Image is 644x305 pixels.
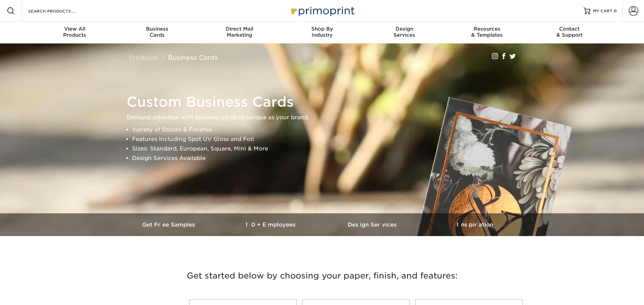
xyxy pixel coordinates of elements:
[322,221,424,228] h3: Design Services
[168,54,218,61] a: Business Cards
[116,26,198,32] span: Business
[220,213,322,236] a: 10+ Employees
[116,22,198,43] a: BusinessCards
[363,22,446,43] a: DesignServices
[132,134,524,144] li: Features Including Spot UV Gloss and Foil
[132,144,524,154] li: Sizes: Standard, European, Square, Mini & More
[363,26,446,32] span: Design
[116,26,198,38] div: Cards
[198,26,281,32] span: Direct Mail
[127,94,524,110] h1: Custom Business Cards
[129,54,159,61] a: Products
[127,113,524,122] p: Demand attention with business cards as unique as your brand.
[198,26,281,38] div: Marketing
[363,26,446,38] div: Services
[528,26,611,32] span: Contact
[528,26,611,38] div: & Support
[424,221,526,228] h3: Inspiration
[446,26,528,32] span: Resources
[593,8,612,14] span: MY CART
[132,154,524,163] li: Design Services Available
[34,26,116,38] div: Products
[322,213,424,236] a: Design Services
[446,22,528,43] a: Resources& Templates
[281,26,363,32] span: Shop By
[614,8,617,13] span: 0
[132,125,524,134] li: Variety of Stocks & Finishes
[288,3,356,18] img: Primoprint
[528,22,611,43] a: Contact& Support
[118,221,220,228] h3: Get Free Samples
[124,261,521,291] h3: Get started below by choosing your paper, finish, and features:
[27,7,94,15] input: SEARCH PRODUCTS.....
[281,26,363,38] div: Industry
[220,221,322,228] h3: 10+ Employees
[34,26,116,32] span: View All
[198,22,281,43] a: Direct MailMarketing
[281,22,363,43] a: Shop ByIndustry
[424,213,526,236] a: Inspiration
[34,22,116,43] a: View AllProducts
[446,26,528,38] div: & Templates
[118,213,220,236] a: Get Free Samples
